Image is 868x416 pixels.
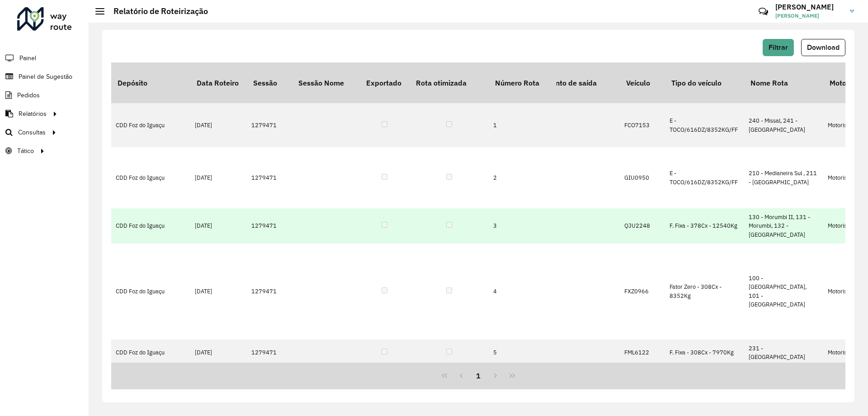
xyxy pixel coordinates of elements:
td: 1279471 [247,244,292,339]
td: [DATE] [190,147,247,208]
span: Filtrar [769,43,788,51]
td: Fator Zero - 308Cx - 8352Kg [665,244,744,339]
span: Pedidos [17,91,40,100]
td: CDD Foz do Iguaçu [111,103,190,147]
span: Consultas [18,128,46,137]
td: CDD Foz do Iguaçu [111,339,190,366]
a: Contato Rápido [754,2,773,21]
h2: Relatório de Roteirização [104,6,208,16]
td: 3 [489,208,557,244]
td: GIU0950 [620,147,665,208]
td: 2 [489,147,557,208]
td: CDD Foz do Iguaçu [111,208,190,244]
td: 100 - [GEOGRAPHIC_DATA], 101 - [GEOGRAPHIC_DATA] [744,244,823,339]
span: Painel [19,53,36,63]
td: [DATE] [190,208,247,244]
span: Relatórios [19,109,47,119]
th: Nome Rota [744,62,823,103]
th: Sessão [247,62,292,103]
td: [DATE] [190,244,247,339]
th: Exportado [360,62,410,103]
button: 1 [470,367,487,384]
td: 5 [489,339,557,366]
td: FML6122 [620,339,665,366]
td: E - TOCO/616DZ/8352KG/FF [665,103,744,147]
td: 1279471 [247,208,292,244]
td: [DATE] [190,103,247,147]
th: Tipo do veículo [665,62,744,103]
th: Veículo [620,62,665,103]
th: Rota otimizada [410,62,489,103]
td: F. Fixa - 378Cx - 12540Kg [665,208,744,244]
span: Painel de Sugestão [19,72,72,81]
span: Download [807,43,840,51]
th: Número Rota [489,62,557,103]
span: [PERSON_NAME] [775,12,843,20]
h3: [PERSON_NAME] [775,3,843,11]
span: Tático [17,146,34,156]
td: CDD Foz do Iguaçu [111,147,190,208]
th: Sessão Nome [292,62,360,103]
th: Depósito [111,62,190,103]
td: 4 [489,244,557,339]
td: E - TOCO/616DZ/8352KG/FF [665,147,744,208]
th: Ponto de saída [541,62,620,103]
button: Filtrar [763,39,794,56]
td: 1279471 [247,103,292,147]
td: 130 - Morumbi II, 131 - Morumbi, 132 - [GEOGRAPHIC_DATA] [744,208,823,244]
button: Download [801,39,845,56]
td: 210 - Medianeira Sul , 211 - [GEOGRAPHIC_DATA] [744,147,823,208]
td: FCO7153 [620,103,665,147]
td: F. Fixa - 308Cx - 7970Kg [665,339,744,366]
td: FXZ0966 [620,244,665,339]
td: CDD Foz do Iguaçu [111,244,190,339]
td: QJU2248 [620,208,665,244]
td: 240 - Missal, 241 - [GEOGRAPHIC_DATA] [744,103,823,147]
td: 1279471 [247,339,292,366]
td: 231 - [GEOGRAPHIC_DATA] [744,339,823,366]
td: 1279471 [247,147,292,208]
td: 1 [489,103,557,147]
th: Data Roteiro [190,62,247,103]
td: [DATE] [190,339,247,366]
